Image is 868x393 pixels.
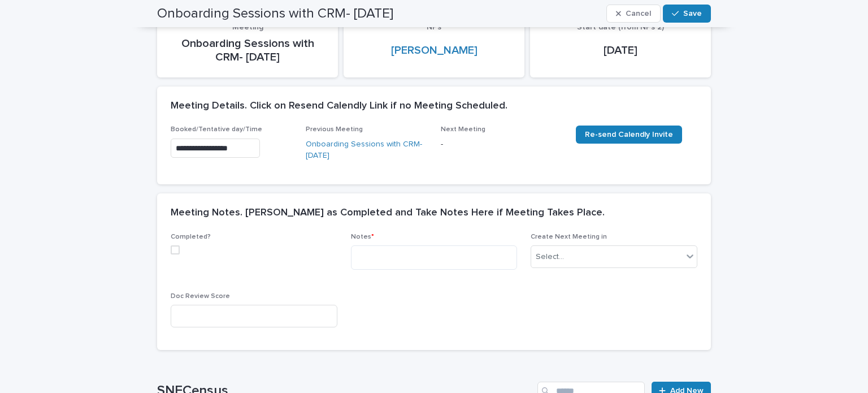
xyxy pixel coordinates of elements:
span: Meeting [232,23,263,31]
h2: Meeting Details. Click on Resend Calendly Link if no Meeting Scheduled. [171,100,507,113]
p: Onboarding Sessions with CRM- [DATE] [171,37,324,64]
span: Notes [351,234,374,240]
span: Doc Review Score [171,293,230,300]
p: - [441,139,562,150]
p: [DATE] [544,44,697,57]
span: NPs [427,23,441,31]
span: Create Next Meeting in [531,234,607,240]
span: Cancel [626,10,651,18]
a: Onboarding Sessions with CRM- [DATE] [306,139,427,162]
span: Booked/Tentative day/Time [171,126,262,133]
span: Save [683,10,702,18]
div: Select... [536,251,564,263]
span: Completed? [171,234,211,240]
a: Re-send Calendly Invite [576,126,682,144]
h2: Onboarding Sessions with CRM- [DATE] [157,6,393,22]
button: Save [663,5,711,23]
span: Re-send Calendly Invite [585,131,673,139]
a: [PERSON_NAME] [391,44,478,57]
span: Next Meeting [441,126,485,133]
span: Start date (from NPs 2) [577,23,664,31]
button: Cancel [606,5,661,23]
span: Previous Meeting [306,126,363,133]
h2: Meeting Notes. [PERSON_NAME] as Completed and Take Notes Here if Meeting Takes Place. [171,207,605,219]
